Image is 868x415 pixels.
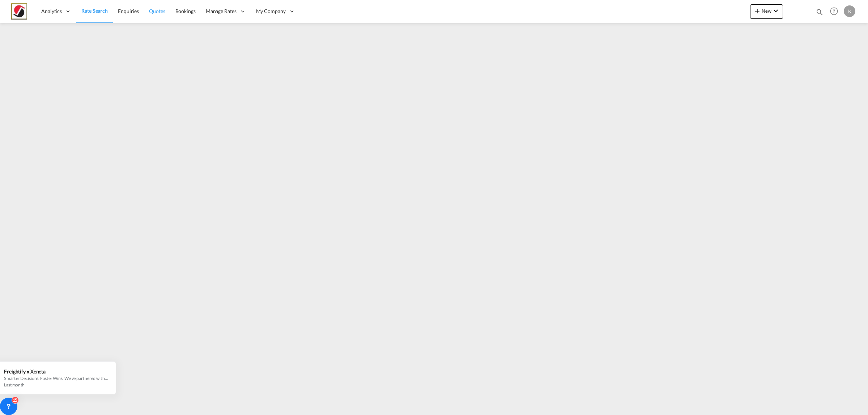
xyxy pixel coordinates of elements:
[771,7,780,15] md-icon: icon-chevron-down
[753,8,780,14] span: New
[81,8,108,14] span: Rate Search
[750,4,783,19] button: icon-plus 400-fgNewicon-chevron-down
[828,5,844,18] div: Help
[816,8,824,16] md-icon: icon-magnify
[149,8,165,14] span: Quotes
[41,8,62,15] span: Analytics
[175,8,196,14] span: Bookings
[753,7,762,15] md-icon: icon-plus 400-fg
[256,8,286,15] span: My Company
[206,8,237,15] span: Manage Rates
[11,3,27,20] img: a48b9190ed6d11ed9026135994875d88.jpg
[844,5,855,17] div: K
[816,8,824,19] div: icon-magnify
[118,8,139,14] span: Enquiries
[828,5,840,17] span: Help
